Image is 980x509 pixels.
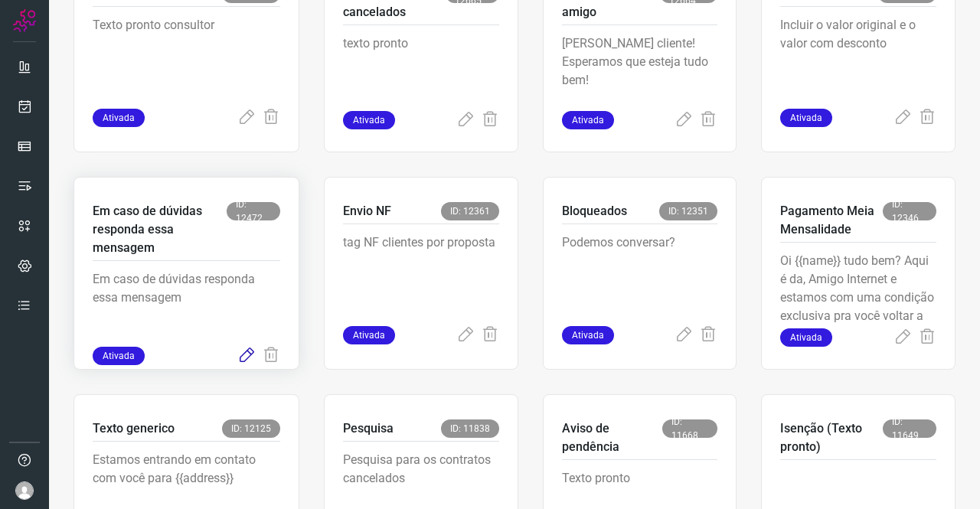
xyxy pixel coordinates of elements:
p: texto pronto [343,34,499,111]
span: ID: 12361 [441,202,499,220]
span: Ativada [562,111,614,129]
p: Incluir o valor original e o valor com desconto [780,16,936,93]
p: Podemos conversar? [562,233,718,310]
p: Texto pronto consultor [93,16,280,93]
span: Ativada [780,109,832,127]
span: ID: 11649 [883,419,936,438]
p: Em caso de dúvidas responda essa mensagem [93,270,280,347]
p: Pesquisa [343,419,394,438]
span: ID: 11838 [441,419,499,438]
p: Pagamento Meia Mensalidade [780,202,883,239]
p: Bloqueados [562,202,627,220]
span: Ativada [780,328,832,347]
p: Texto generico [93,419,175,438]
span: ID: 12346 [883,202,936,220]
img: avatar-user-boy.jpg [15,481,34,500]
span: Ativada [93,109,145,127]
p: Envio NF [343,202,391,220]
p: Em caso de dúvidas responda essa mensagem [93,202,227,257]
span: Ativada [562,326,614,344]
span: Ativada [93,347,145,365]
span: ID: 12351 [659,202,717,220]
span: Ativada [343,111,395,129]
p: tag NF clientes por proposta [343,233,499,310]
p: Oi {{name}} tudo bem? Aqui é da, Amigo Internet e estamos com uma condição exclusiva pra você vol... [780,252,936,328]
p: [PERSON_NAME] cliente! Esperamos que esteja tudo bem! [562,34,718,111]
img: Logo [13,9,36,32]
span: ID: 11668 [662,419,717,438]
span: ID: 12125 [222,419,280,438]
p: Isenção (Texto pronto) [780,419,883,456]
span: ID: 12472 [227,202,280,220]
span: Ativada [343,326,395,344]
p: Aviso de pendência [562,419,662,456]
